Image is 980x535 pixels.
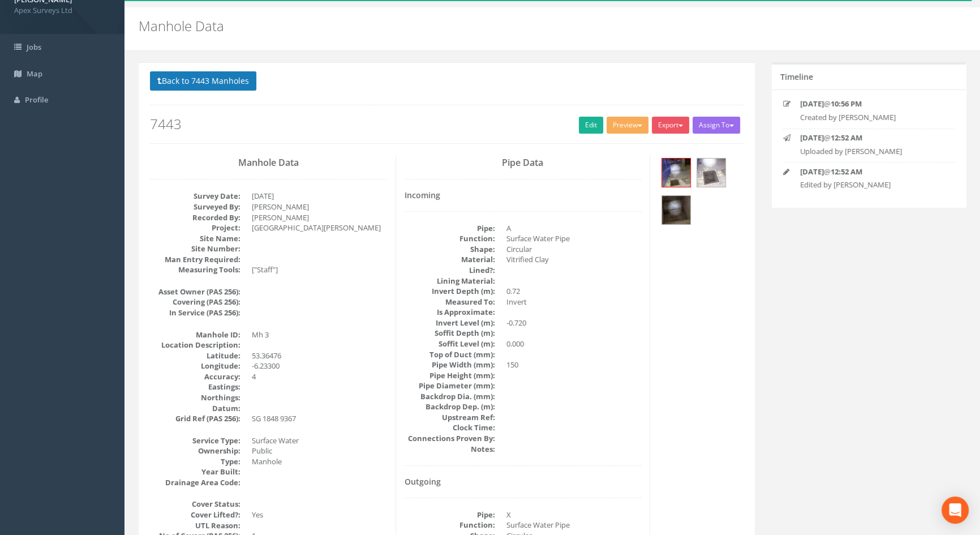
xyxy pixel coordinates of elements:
[405,380,495,391] dt: Pipe Diameter (mm):
[506,223,642,234] dd: A
[800,99,940,109] p: @
[831,132,862,143] strong: 12:52 AM
[252,446,387,456] dd: Public
[150,307,240,318] dt: In Service (PAS 256):
[831,99,862,109] strong: 10:56 PM
[150,371,240,382] dt: Accuracy:
[150,117,743,131] h2: 7443
[506,297,642,307] dd: Invert
[800,132,824,143] strong: [DATE]
[405,370,495,381] dt: Pipe Height (mm):
[662,196,690,224] img: e9aef31c-b03f-65b4-8a13-b3fc6ab8e4b3_c9e63a20-208e-8bda-74dc-ffe3d257c882_thumb.jpg
[150,403,240,414] dt: Datum:
[150,477,240,488] dt: Drainage Area Code:
[652,117,689,134] button: Export
[405,520,495,530] dt: Function:
[150,499,240,510] dt: Cover Status:
[150,350,240,361] dt: Latitude:
[150,202,240,212] dt: Surveyed By:
[800,146,940,157] p: Uploaded by [PERSON_NAME]
[405,244,495,255] dt: Shape:
[800,132,940,143] p: @
[607,117,648,134] button: Preview
[252,510,387,520] dd: Yes
[150,158,387,168] h3: Manhole Data
[405,265,495,276] dt: Lined?:
[150,191,240,202] dt: Survey Date:
[150,382,240,392] dt: Eastings:
[150,222,240,233] dt: Project:
[14,5,110,16] span: Apex Surveys Ltd
[831,166,862,177] strong: 12:52 AM
[405,422,495,433] dt: Clock Time:
[252,361,387,371] dd: -6.23300
[150,392,240,403] dt: Northings:
[405,359,495,370] dt: Pipe Width (mm):
[405,254,495,265] dt: Material:
[697,159,725,187] img: e9aef31c-b03f-65b4-8a13-b3fc6ab8e4b3_126e0730-50a2-15e1-d157-68c8da83a4d9_thumb.jpg
[405,158,642,168] h3: Pipe Data
[405,510,495,520] dt: Pipe:
[150,254,240,265] dt: Man Entry Required:
[252,350,387,361] dd: 53.36476
[693,117,740,134] button: Assign To
[506,520,642,530] dd: Surface Water Pipe
[800,166,824,177] strong: [DATE]
[252,264,387,275] dd: ["Staff"]
[942,497,969,524] div: Open Intercom Messenger
[405,477,642,486] h4: Outgoing
[252,329,387,340] dd: Mh 3
[252,371,387,382] dd: 4
[405,401,495,412] dt: Backdrop Dep. (m):
[150,520,240,531] dt: UTL Reason:
[150,71,256,91] button: Back to 7443 Manholes
[139,19,825,33] h2: Manhole Data
[405,444,495,455] dt: Notes:
[405,191,642,199] h4: Incoming
[27,69,42,79] span: Map
[150,466,240,477] dt: Year Built:
[150,329,240,340] dt: Manhole ID:
[150,456,240,467] dt: Type:
[405,297,495,307] dt: Measured To:
[405,412,495,423] dt: Upstream Ref:
[800,166,940,177] p: @
[506,510,642,520] dd: X
[150,286,240,297] dt: Asset Owner (PAS 256):
[252,435,387,446] dd: Surface Water
[150,413,240,424] dt: Grid Ref (PAS 256):
[150,510,240,520] dt: Cover Lifted?:
[405,276,495,286] dt: Lining Material:
[252,212,387,223] dd: [PERSON_NAME]
[405,339,495,349] dt: Soffit Level (m):
[405,318,495,328] dt: Invert Level (m):
[506,339,642,349] dd: 0.000
[780,72,813,81] h5: Timeline
[150,435,240,446] dt: Service Type:
[405,233,495,244] dt: Function:
[506,286,642,297] dd: 0.72
[506,254,642,265] dd: Vitrified Clay
[800,99,824,109] strong: [DATE]
[252,202,387,212] dd: [PERSON_NAME]
[252,222,387,233] dd: [GEOGRAPHIC_DATA][PERSON_NAME]
[150,212,240,223] dt: Recorded By:
[150,361,240,371] dt: Longitude:
[25,95,48,105] span: Profile
[252,191,387,202] dd: [DATE]
[506,244,642,255] dd: Circular
[506,233,642,244] dd: Surface Water Pipe
[150,264,240,275] dt: Measuring Tools:
[405,433,495,444] dt: Connections Proven By:
[506,359,642,370] dd: 150
[150,446,240,456] dt: Ownership:
[662,159,690,187] img: e9aef31c-b03f-65b4-8a13-b3fc6ab8e4b3_0284791b-4b33-5667-473e-4e720f084675_thumb.jpg
[252,413,387,424] dd: SG 1848 9367
[150,340,240,350] dt: Location Description:
[405,223,495,234] dt: Pipe:
[405,391,495,402] dt: Backdrop Dia. (mm):
[405,307,495,318] dt: Is Approximate:
[506,318,642,328] dd: -0.720
[405,349,495,360] dt: Top of Duct (mm):
[405,328,495,339] dt: Soffit Depth (m):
